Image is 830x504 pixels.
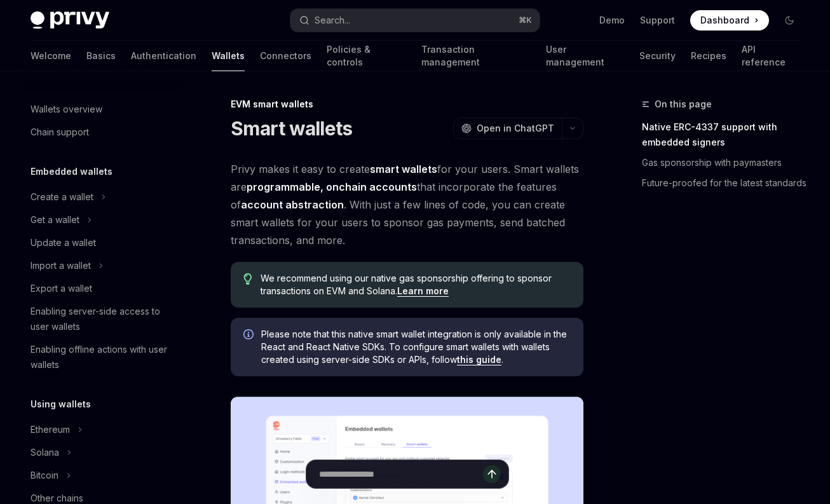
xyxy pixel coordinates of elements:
[243,329,256,342] svg: Info
[31,164,112,179] h5: Embedded wallets
[477,122,554,135] span: Open in ChatGPT
[260,41,311,71] a: Connectors
[20,300,183,338] a: Enabling server-side access to user wallets
[243,273,252,285] svg: Tip
[457,354,501,365] a: this guide
[519,15,532,25] span: ⌘ K
[20,277,183,300] a: Export a wallet
[640,14,675,27] a: Support
[397,285,449,297] a: Learn more
[421,41,531,71] a: Transaction management
[247,180,417,193] strong: programmable, onchain accounts
[31,445,59,460] div: Solana
[31,258,91,273] div: Import a wallet
[642,117,810,153] a: Native ERC-4337 support with embedded signers
[31,125,89,140] div: Chain support
[31,422,70,437] div: Ethereum
[31,189,93,205] div: Create a wallet
[642,173,810,193] a: Future-proofed for the latest standards
[483,465,501,483] button: Send message
[31,468,58,483] div: Bitcoin
[241,198,344,212] a: account abstraction
[131,41,196,71] a: Authentication
[31,397,91,412] h5: Using wallets
[231,160,583,249] span: Privy makes it easy to create for your users. Smart wallets are that incorporate the features of ...
[31,11,109,29] img: dark logo
[31,304,175,334] div: Enabling server-side access to user wallets
[86,41,116,71] a: Basics
[327,41,406,71] a: Policies & controls
[700,14,749,27] span: Dashboard
[370,163,437,175] strong: smart wallets
[20,121,183,144] a: Chain support
[690,10,769,31] a: Dashboard
[691,41,726,71] a: Recipes
[20,98,183,121] a: Wallets overview
[290,9,540,32] button: Search...⌘K
[779,10,799,31] button: Toggle dark mode
[655,97,712,112] span: On this page
[453,118,562,139] button: Open in ChatGPT
[31,342,175,372] div: Enabling offline actions with user wallets
[31,235,96,250] div: Update a wallet
[31,102,102,117] div: Wallets overview
[261,272,571,297] span: We recommend using our native gas sponsorship offering to sponsor transactions on EVM and Solana.
[231,98,583,111] div: EVM smart wallets
[315,13,350,28] div: Search...
[642,153,810,173] a: Gas sponsorship with paymasters
[599,14,625,27] a: Demo
[31,281,92,296] div: Export a wallet
[546,41,624,71] a: User management
[742,41,799,71] a: API reference
[639,41,676,71] a: Security
[212,41,245,71] a: Wallets
[31,41,71,71] a: Welcome
[261,328,571,366] span: Please note that this native smart wallet integration is only available in the React and React Na...
[31,212,79,228] div: Get a wallet
[20,338,183,376] a: Enabling offline actions with user wallets
[231,117,352,140] h1: Smart wallets
[20,231,183,254] a: Update a wallet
